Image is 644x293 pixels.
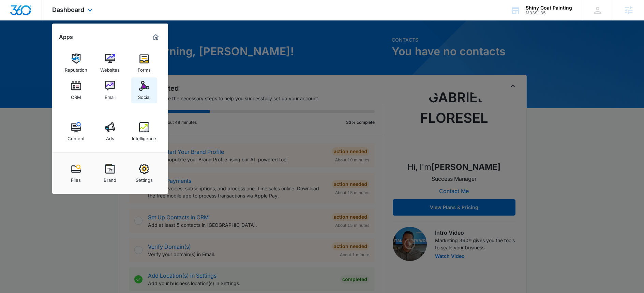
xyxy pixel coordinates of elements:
[131,160,157,186] a: Settings
[131,119,157,145] a: Intelligence
[63,77,89,103] a: CRM
[97,160,123,186] a: Brand
[132,132,156,141] div: Intelligence
[11,18,16,23] img: website_grey.svg
[138,91,150,100] div: Social
[63,160,89,186] a: Files
[68,40,73,45] img: tab_keywords_by_traffic_grey.svg
[71,91,81,100] div: CRM
[97,50,123,76] a: Websites
[75,40,115,45] div: Keywords by Traffic
[131,50,157,76] a: Forms
[526,11,572,15] div: account id
[63,50,89,76] a: Reputation
[18,40,24,45] img: tab_domain_overview_orange.svg
[63,119,89,145] a: Content
[97,119,123,145] a: Ads
[52,6,84,13] span: Dashboard
[526,5,572,11] div: account name
[106,132,114,141] div: Ads
[19,11,33,16] div: v 4.0.25
[71,174,81,183] div: Files
[138,64,151,73] div: Forms
[100,64,120,73] div: Websites
[68,132,85,141] div: Content
[26,40,61,45] div: Domain Overview
[97,77,123,103] a: Email
[59,34,73,40] h2: Apps
[65,64,87,73] div: Reputation
[11,11,16,16] img: logo_orange.svg
[104,174,116,183] div: Brand
[18,18,75,23] div: Domain: [DOMAIN_NAME]
[150,32,161,43] a: Marketing 360® Dashboard
[131,77,157,103] a: Social
[136,174,153,183] div: Settings
[105,91,116,100] div: Email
